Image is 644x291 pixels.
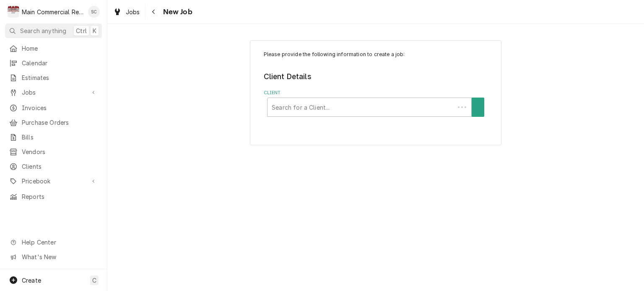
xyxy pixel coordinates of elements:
[110,5,143,19] a: Jobs
[5,145,102,159] a: Vendors
[472,98,484,117] button: Create New Client
[22,73,98,82] span: Estimates
[22,238,97,247] span: Help Center
[264,90,488,117] div: Client
[5,41,102,55] a: Home
[22,177,85,185] span: Pricebook
[5,116,102,129] a: Purchase Orders
[22,252,97,261] span: What's New
[22,59,98,67] span: Calendar
[22,147,98,156] span: Vendors
[92,276,96,285] span: C
[22,103,98,112] span: Invoices
[22,118,98,127] span: Purchase Orders
[264,51,488,117] div: Job Create/Update Form
[264,51,488,58] p: Please provide the following information to create a job:
[147,5,161,18] button: Navigate back
[22,44,98,53] span: Home
[20,26,66,35] span: Search anything
[88,6,100,18] div: Sharon Campbell's Avatar
[5,130,102,144] a: Bills
[264,90,488,96] label: Client
[5,160,102,173] a: Clients
[250,40,501,145] div: Job Create/Update
[22,277,41,284] span: Create
[5,190,102,203] a: Reports
[22,162,98,171] span: Clients
[88,6,100,18] div: SC
[5,250,102,264] a: Go to What's New
[5,56,102,70] a: Calendar
[76,26,87,35] span: Ctrl
[5,85,102,99] a: Go to Jobs
[8,6,19,18] div: M
[22,192,98,201] span: Reports
[126,8,140,16] span: Jobs
[5,71,102,85] a: Estimates
[22,8,83,16] div: Main Commercial Refrigeration Service
[264,71,488,82] legend: Client Details
[22,133,98,142] span: Bills
[8,6,19,18] div: Main Commercial Refrigeration Service's Avatar
[5,23,102,38] button: Search anythingCtrlK
[5,235,102,249] a: Go to Help Center
[5,101,102,115] a: Invoices
[5,174,102,188] a: Go to Pricebook
[93,26,96,35] span: K
[161,6,192,18] span: New Job
[22,88,85,97] span: Jobs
